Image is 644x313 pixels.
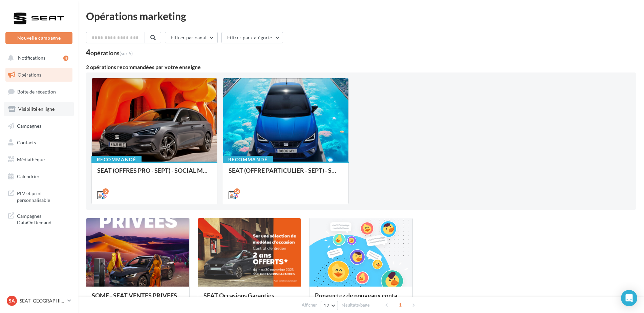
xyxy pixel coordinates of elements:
span: SA [9,297,15,304]
a: Campagnes [4,119,74,133]
a: Médiathèque [4,152,74,167]
div: opérations [90,50,133,56]
span: 12 [324,303,329,308]
a: Campagnes DataOnDemand [4,209,74,229]
a: Contacts [4,135,74,150]
a: SA SEAT [GEOGRAPHIC_DATA] [5,294,72,307]
div: SOME - SEAT VENTES PRIVEES [92,292,184,306]
div: SEAT Occasions Garanties [203,292,296,306]
div: Opérations marketing [86,11,636,21]
span: Notifications [18,55,45,61]
span: Visibilité en ligne [18,106,55,112]
span: Campagnes [17,123,41,128]
div: Prospectez de nouveaux contacts [315,292,407,306]
span: Contacts [17,140,36,145]
span: PLV et print personnalisable [17,189,70,203]
a: Boîte de réception [4,84,74,99]
button: Notifications 4 [4,51,71,65]
span: (sur 5) [120,50,133,56]
span: résultats/page [342,302,370,308]
div: 4 [86,49,133,56]
div: 16 [234,188,240,194]
div: 2 opérations recommandées par votre enseigne [86,64,636,70]
div: Open Intercom Messenger [621,290,637,306]
button: Filtrer par catégorie [221,32,283,43]
div: 5 [103,188,109,194]
button: 12 [321,301,338,310]
span: Campagnes DataOnDemand [17,211,70,226]
span: 1 [395,299,406,310]
div: Recommandé [91,156,142,163]
span: Médiathèque [17,156,45,162]
a: Calendrier [4,169,74,184]
div: SEAT (OFFRE PARTICULIER - SEPT) - SOCIAL MEDIA [229,167,343,181]
div: 4 [63,56,68,61]
div: SEAT (OFFRES PRO - SEPT) - SOCIAL MEDIA [97,167,212,181]
button: Nouvelle campagne [5,32,72,44]
a: Opérations [4,68,74,82]
span: Afficher [302,302,317,308]
a: PLV et print personnalisable [4,186,74,206]
a: Visibilité en ligne [4,102,74,116]
button: Filtrer par canal [165,32,218,43]
p: SEAT [GEOGRAPHIC_DATA] [20,297,65,304]
span: Opérations [18,72,41,78]
span: Boîte de réception [17,89,56,95]
div: Recommandé [223,156,273,163]
span: Calendrier [17,173,40,179]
